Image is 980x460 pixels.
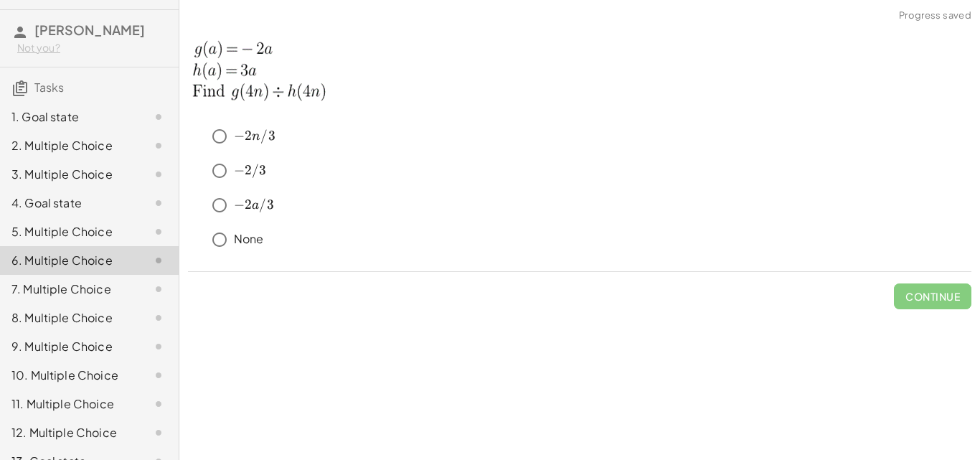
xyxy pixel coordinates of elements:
[11,338,127,355] div: 9. Multiple Choice
[245,162,266,178] span: 2/3
[11,137,127,154] div: 2. Multiple Choice
[150,309,167,327] i: Task not started.
[11,395,127,413] div: 11. Multiple Choice
[150,367,167,384] i: Task not started.
[11,424,127,441] div: 12. Multiple Choice
[234,128,245,144] span: −
[150,108,167,126] i: Task not started.
[245,128,252,144] span: 2
[234,231,264,248] p: None
[150,281,167,298] i: Task not started.
[150,424,167,441] i: Task not started.
[150,223,167,240] i: Task not started.
[260,128,275,144] span: /3
[11,309,127,327] div: 8. Multiple Choice
[11,223,127,240] div: 5. Multiple Choice
[252,130,260,143] span: n
[234,162,245,178] span: −
[11,367,127,384] div: 10. Multiple Choice
[245,197,252,212] span: 2
[11,281,127,298] div: 7. Multiple Choice
[150,137,167,154] i: Task not started.
[11,252,127,269] div: 6. Multiple Choice
[11,194,127,212] div: 4. Goal state
[150,252,167,269] i: Task not started.
[11,108,127,126] div: 1. Goal state
[899,9,971,23] span: Progress saved
[150,395,167,413] i: Task not started.
[11,166,127,183] div: 3. Multiple Choice
[34,80,64,95] span: Tasks
[34,22,145,38] span: [PERSON_NAME]
[17,41,167,55] div: Not you?
[259,197,273,212] span: /3
[150,166,167,183] i: Task not started.
[150,194,167,212] i: Task not started.
[252,199,259,212] span: a
[150,338,167,355] i: Task not started.
[188,27,353,112] img: b63cb26b797b86135c51652da5a8a4d43aeb6d986eabc93f01c888807291ee2b.png
[234,197,245,212] span: −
